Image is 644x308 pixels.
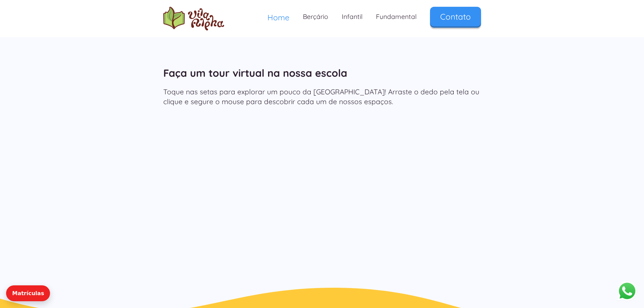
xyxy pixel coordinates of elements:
button: Abrir WhatsApp [617,281,637,301]
a: Infantil [335,7,369,27]
h2: Faça um tour virtual na nossa escola [163,63,481,84]
a: Home [261,7,296,28]
span: Home [267,13,289,22]
a: Contato [430,7,481,26]
p: Toque nas setas para explorar um pouco da [GEOGRAPHIC_DATA]! Arraste o dedo pela tela ou clique e... [163,87,481,106]
a: home [163,7,224,30]
a: Matrículas - abrir link [6,285,50,301]
a: Berçário [296,7,335,27]
a: Fundamental [369,7,423,27]
img: logo Escola Vila Alpha [163,7,224,30]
